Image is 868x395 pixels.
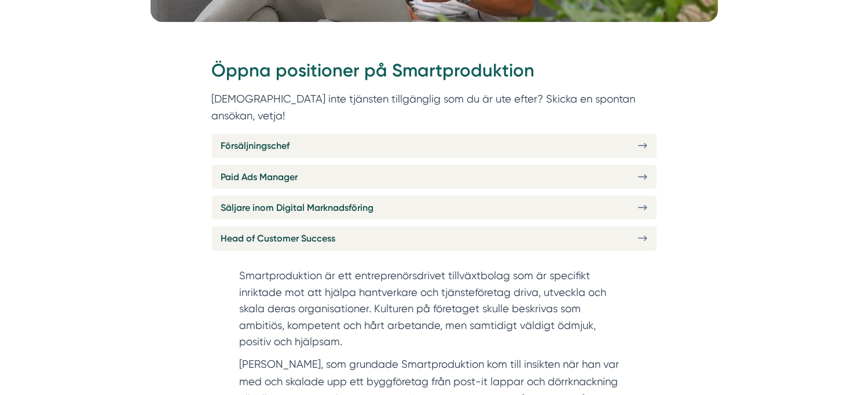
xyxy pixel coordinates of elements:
[212,58,657,90] h2: Öppna positioner på Smartproduktion
[221,231,336,246] span: Head of Customer Success
[212,90,657,125] p: [DEMOGRAPHIC_DATA] inte tjänsten tillgänglig som du är ute efter? Skicka en spontan ansökan, vetja!
[240,268,629,356] section: Smartproduktion är ett entreprenörsdrivet tillväxtbolag som är specifikt inriktade mot att hjälpa...
[212,134,657,158] a: Försäljningschef
[221,200,374,215] span: Säljare inom Digital Marknadsföring
[221,170,298,184] span: Paid Ads Manager
[212,196,657,220] a: Säljare inom Digital Marknadsföring
[221,138,290,153] span: Försäljningschef
[212,165,657,189] a: Paid Ads Manager
[212,226,657,250] a: Head of Customer Success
